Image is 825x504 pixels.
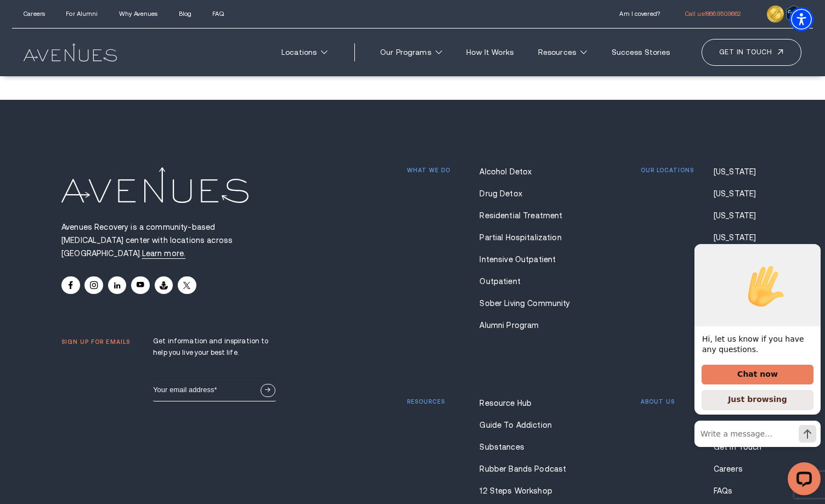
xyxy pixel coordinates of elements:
a: Guide To Addiction [479,421,568,429]
span: 866.950.9662 [706,10,741,17]
a: How It Works [457,42,523,63]
a: Sober Living Community [479,299,568,308]
p: Avenues Recovery is a community-based [MEDICAL_DATA] center with locations across [GEOGRAPHIC_DATA]. [61,220,276,260]
a: Alumni Program [479,321,568,330]
p: Get information and inspiration to help you live your best life. [153,336,276,359]
iframe: LiveChat chat widget [686,243,825,504]
a: [US_STATE] [714,233,764,242]
a: Success Stories [602,42,679,63]
a: Why Avenues [119,10,157,17]
a: Rubber Bands Podcast [479,465,568,473]
div: Accessibility Menu [789,7,813,31]
a: Locations [272,42,337,63]
img: clock [767,5,783,22]
p: Sign up for emails [61,339,130,346]
button: Sign Up Now [261,384,275,397]
a: Residential Treatment [479,211,568,220]
a: Careers [24,10,45,17]
a: Intensive Outpatient [479,255,568,264]
a: Resources [529,42,596,63]
a: [US_STATE] [714,189,764,198]
a: Substances [479,443,568,451]
a: Youtube [131,276,150,294]
a: call 866.950.9662 [685,10,741,17]
a: Alcohol Detox [479,167,568,176]
a: Partial Hospitalization [479,233,568,242]
a: 12 Steps Workshop [479,486,568,495]
a: [US_STATE] [714,211,764,220]
a: Avenues Recovery is a community-based drug and alcohol rehabilitation center with locations acros... [142,249,186,258]
a: For Alumni [66,10,98,17]
input: Email [153,378,276,401]
a: FAQ [212,10,223,17]
a: Am I covered? [619,10,659,17]
p: Our locations [641,167,694,174]
a: Blog [179,10,191,17]
a: Our Programs [371,42,451,63]
p: Resources [407,399,445,405]
a: [US_STATE] [714,167,764,176]
img: Avenues Logo [61,167,248,203]
p: What we do [407,167,450,174]
a: Outpatient [479,277,568,286]
a: Resource Hub [479,399,568,407]
p: About us [641,399,675,405]
a: Drug Detox [479,189,568,198]
a: Get in touch [702,39,801,65]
